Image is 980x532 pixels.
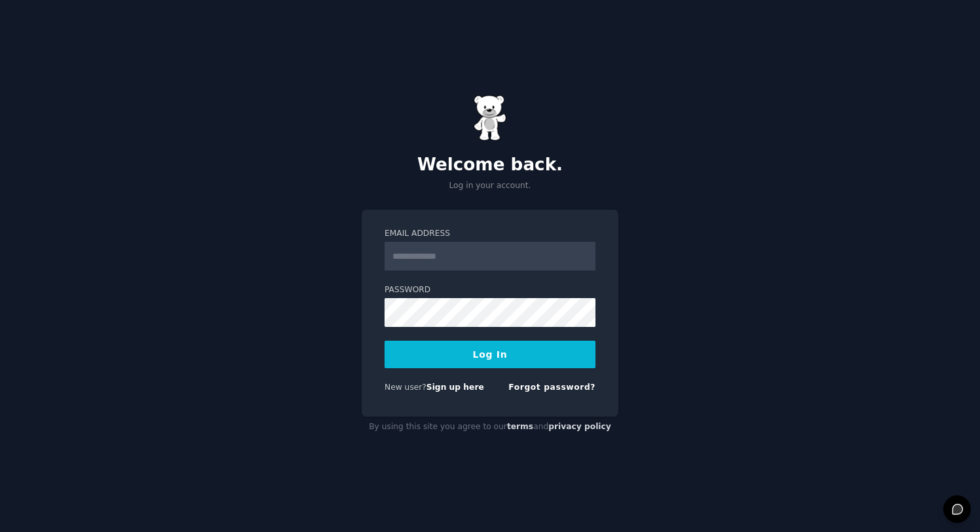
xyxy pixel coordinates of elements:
a: terms [507,422,533,431]
label: Password [385,284,595,296]
a: privacy policy [548,422,611,431]
span: New user? [385,383,426,392]
p: Log in your account. [362,180,618,192]
button: Log In [385,341,595,368]
label: Email Address [385,228,595,240]
img: Gummy Bear [474,95,506,141]
div: By using this site you agree to our and [362,417,618,438]
a: Sign up here [426,383,484,392]
h2: Welcome back. [362,155,618,176]
a: Forgot password? [508,383,595,392]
